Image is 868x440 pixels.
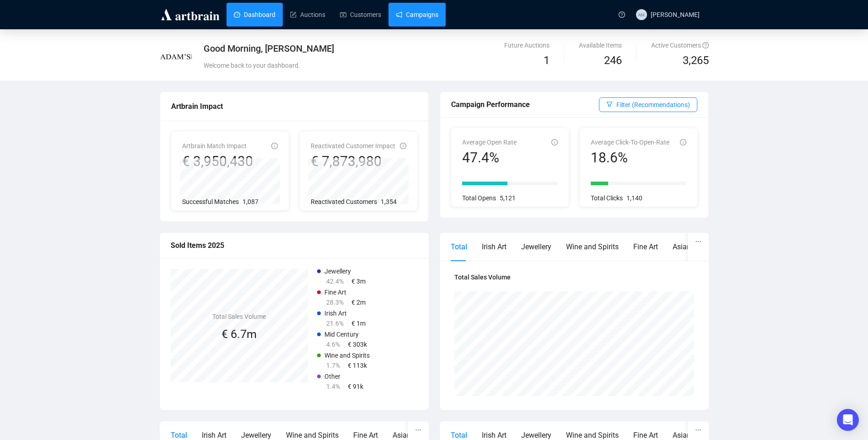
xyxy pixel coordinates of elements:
[326,383,340,390] span: 1.4%
[680,139,686,145] span: info-circle
[400,143,406,149] span: info-circle
[182,142,247,150] span: Artbrain Match Impact
[695,238,701,245] span: ellipsis
[619,11,625,18] span: question-circle
[171,101,417,112] div: Artbrain Impact
[408,421,429,439] button: ellipsis
[462,194,496,202] span: Total Opens
[695,427,701,433] span: ellipsis
[324,268,351,275] span: Jewellery
[171,240,418,251] div: Sold Items 2025
[324,310,347,317] span: Irish Art
[326,320,344,327] span: 21.6%
[591,139,669,146] span: Average Click-To-Open-Rate
[311,153,395,170] div: € 7,873,980
[326,278,344,285] span: 42.4%
[348,383,363,390] span: € 91k
[271,143,278,149] span: info-circle
[837,409,859,431] div: Open Intercom Messenger
[290,3,325,27] a: Auctions
[326,362,340,369] span: 1.7%
[204,60,523,70] div: Welcome back to your dashboard.
[451,99,599,110] div: Campaign Performance
[633,241,658,252] div: Fine Art
[651,42,709,49] span: Active Customers
[243,198,259,205] span: 1,087
[396,3,438,27] a: Campaigns
[160,7,221,22] img: logo
[688,421,709,439] button: ellipsis
[451,241,467,252] div: Total
[606,101,613,107] span: filter
[311,198,377,205] span: Reactivated Customers
[182,198,239,205] span: Successful Matches
[551,139,558,145] span: info-circle
[182,153,253,170] div: € 3,950,430
[521,241,551,252] div: Jewellery
[482,241,507,252] div: Irish Art
[381,198,397,205] span: 1,354
[324,352,370,359] span: Wine and Spirits
[688,233,709,250] button: ellipsis
[348,341,367,348] span: € 303k
[348,362,367,369] span: € 113k
[324,331,359,338] span: Mid Century
[351,278,366,285] span: € 3m
[702,42,709,48] span: question-circle
[212,311,266,322] h4: Total Sales Volume
[599,97,697,112] button: Filter (Recommendations)
[616,100,690,110] span: Filter (Recommendations)
[673,241,702,252] div: Asian Art
[415,427,421,433] span: ellipsis
[638,11,645,18] span: AM
[651,11,700,18] span: [PERSON_NAME]
[234,3,275,27] a: Dashboard
[351,299,366,306] span: € 2m
[604,54,622,67] span: 246
[579,40,622,50] div: Available Items
[160,41,192,73] img: 5f7b3e15015672000c94947a.jpg
[591,194,623,202] span: Total Clicks
[683,52,709,70] span: 3,265
[544,54,550,67] span: 1
[311,142,395,150] span: Reactivated Customer Impact
[454,272,694,282] h4: Total Sales Volume
[462,149,517,166] div: 47.4%
[351,320,366,327] span: € 1m
[462,139,517,146] span: Average Open Rate
[221,327,257,341] span: € 6.7m
[204,42,523,55] div: Good Morning, [PERSON_NAME]
[340,3,381,27] a: Customers
[566,241,619,252] div: Wine and Spirits
[324,289,346,296] span: Fine Art
[591,149,669,166] div: 18.6%
[500,194,516,202] span: 5,121
[626,194,642,202] span: 1,140
[504,40,550,50] div: Future Auctions
[326,299,344,306] span: 28.3%
[324,373,340,380] span: Other
[326,341,340,348] span: 4.6%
